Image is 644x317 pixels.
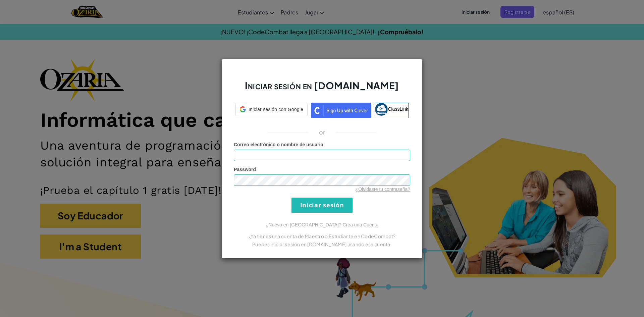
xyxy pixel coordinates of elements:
[375,103,388,116] img: classlink-logo-small.png
[356,187,410,192] a: ¿Olvidaste tu contraseña?
[266,222,378,227] a: ¿Nuevo en [GEOGRAPHIC_DATA]? Crea una Cuenta
[234,142,323,147] span: Correo electrónico o nombre de usuario
[235,103,308,118] a: Iniciar sesión con Google
[388,106,408,111] span: ClassLink
[291,198,353,213] input: Iniciar sesión
[235,103,308,116] div: Iniciar sesión con Google
[234,141,325,148] label: :
[319,128,325,136] p: or
[234,240,410,248] p: Puedes iniciar sesión en [DOMAIN_NAME] usando esa cuenta.
[249,106,303,113] span: Iniciar sesión con Google
[311,103,371,118] img: clever_sso_button@2x.png
[234,167,256,172] span: Password
[234,79,410,99] h2: Iniciar sesión en [DOMAIN_NAME]
[234,232,410,240] p: ¿Ya tienes una cuenta de Maestro o Estudiante en CodeCombat?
